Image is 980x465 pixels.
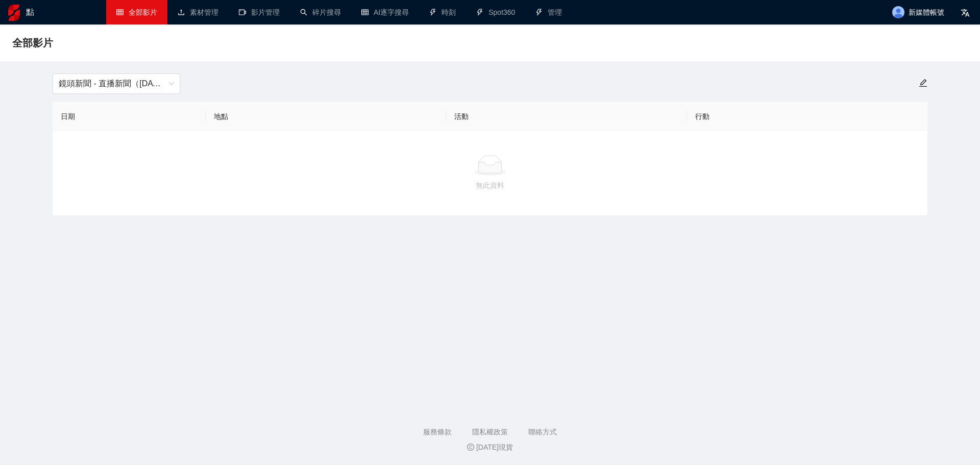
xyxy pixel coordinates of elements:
[695,112,709,120] font: 行動
[919,79,927,87] span: 編輯
[909,9,944,17] font: 新媒體帳號
[61,112,75,120] font: 日期
[361,8,409,16] a: 桌子AI逐字搜尋
[12,37,53,48] font: 全部影片
[429,8,456,16] a: 霹靂時刻
[129,8,157,16] font: 全部影片
[476,8,515,16] a: 霹靂Spot360
[454,112,469,120] font: 活動
[239,8,280,16] a: 攝影機影片管理
[472,428,508,436] a: 隱私權政策
[8,5,20,21] img: 標識
[214,112,228,120] font: 地點
[476,443,513,451] font: [DATE]現貨
[892,6,904,18] img: 頭像
[476,181,504,189] font: 無此資料
[535,8,562,16] a: 霹靂管理
[12,35,53,51] span: 全部影片
[26,8,34,16] font: 點
[423,428,452,436] a: 服務條款
[528,428,557,436] a: 聯絡方式
[59,79,202,88] font: 鏡頭新聞 - 直播新聞（[DATE]-[DATE]）
[116,9,124,16] span: 桌子
[59,74,174,93] span: 鏡頭新聞 - 直播新聞（2025-2027）
[467,444,474,451] span: 版權
[178,8,218,16] a: 上傳素材管理
[300,8,341,16] a: 搜尋碎片搜尋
